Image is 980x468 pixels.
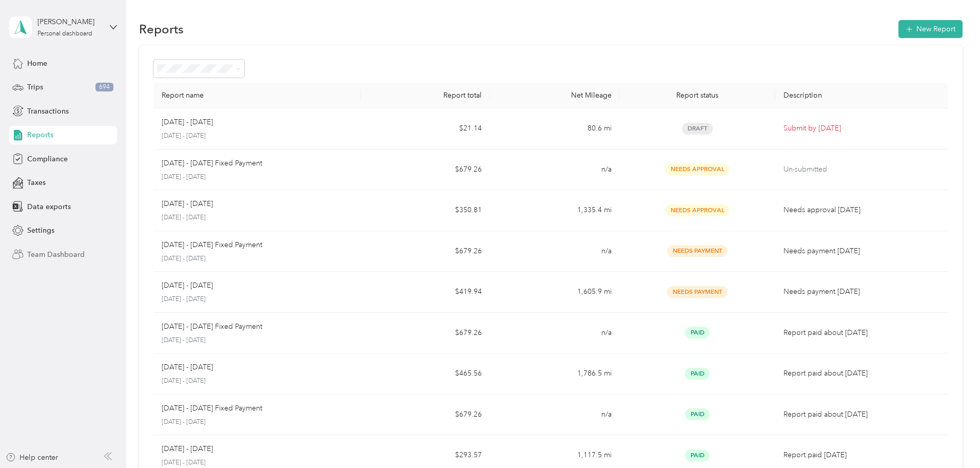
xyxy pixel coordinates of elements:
[783,246,940,257] p: Needs payment [DATE]
[361,190,490,231] td: $350.81
[27,249,85,260] span: Team Dashboard
[667,245,728,257] span: Needs Payment
[162,173,352,182] p: [DATE] - [DATE]
[162,254,352,264] p: [DATE] - [DATE]
[27,82,43,92] span: Trips
[667,286,728,298] span: Needs Payment
[685,327,710,339] span: Paid
[162,158,262,169] p: [DATE] - [DATE] Fixed Payment
[665,204,730,216] span: Needs Approval
[162,458,352,467] p: [DATE] - [DATE]
[162,213,352,222] p: [DATE] - [DATE]
[361,231,490,272] td: $679.26
[139,24,184,34] h1: Reports
[490,353,619,395] td: 1,786.5 mi
[162,280,213,291] p: [DATE] - [DATE]
[153,83,361,108] th: Report name
[361,395,490,436] td: $679.26
[361,272,490,313] td: $419.94
[37,16,102,27] div: [PERSON_NAME]
[490,83,619,108] th: Net Mileage
[27,129,53,140] span: Reports
[162,336,352,345] p: [DATE] - [DATE]
[783,286,940,297] p: Needs payment [DATE]
[490,272,619,313] td: 1,605.9 mi
[685,368,710,380] span: Paid
[27,154,68,164] span: Compliance
[27,106,69,117] span: Transactions
[361,108,490,149] td: $21.14
[682,123,713,135] span: Draft
[162,295,352,304] p: [DATE] - [DATE]
[783,450,940,461] p: Report paid [DATE]
[162,443,213,455] p: [DATE] - [DATE]
[361,313,490,354] td: $679.26
[665,163,730,175] span: Needs Approval
[361,83,490,108] th: Report total
[27,58,47,69] span: Home
[162,117,213,128] p: [DATE] - [DATE]
[783,123,940,134] p: Submit by [DATE]
[628,91,767,100] div: Report status
[162,132,352,141] p: [DATE] - [DATE]
[162,377,352,386] p: [DATE] - [DATE]
[898,20,963,38] button: New Report
[490,149,619,191] td: n/a
[95,83,113,92] span: 694
[685,450,710,461] span: Paid
[37,31,92,37] div: Personal dashboard
[162,239,262,251] p: [DATE] - [DATE] Fixed Payment
[775,83,948,108] th: Description
[162,198,213,210] p: [DATE] - [DATE]
[162,403,262,414] p: [DATE] - [DATE] Fixed Payment
[162,362,213,373] p: [DATE] - [DATE]
[490,395,619,436] td: n/a
[783,327,940,339] p: Report paid about [DATE]
[783,368,940,379] p: Report paid about [DATE]
[783,204,940,216] p: Needs approval [DATE]
[685,408,710,420] span: Paid
[27,225,54,236] span: Settings
[6,452,58,463] button: Help center
[490,108,619,149] td: 80.6 mi
[490,313,619,354] td: n/a
[783,409,940,420] p: Report paid about [DATE]
[490,231,619,272] td: n/a
[490,190,619,231] td: 1,335.4 mi
[923,410,980,468] iframe: Everlance-gr Chat Button Frame
[361,149,490,191] td: $679.26
[162,418,352,427] p: [DATE] - [DATE]
[162,321,262,332] p: [DATE] - [DATE] Fixed Payment
[783,164,940,175] p: Un-submitted
[27,177,46,188] span: Taxes
[361,353,490,395] td: $465.56
[27,201,71,212] span: Data exports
